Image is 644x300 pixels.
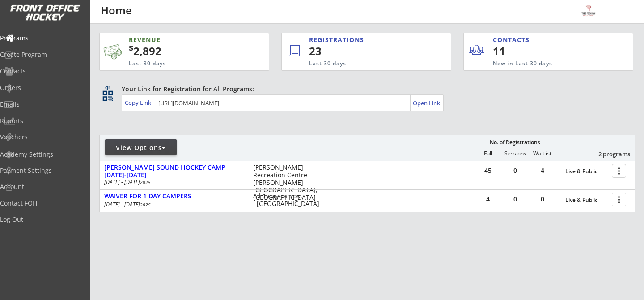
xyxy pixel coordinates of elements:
[612,164,626,178] button: more_vert
[529,196,556,202] div: 0
[105,143,177,152] div: View Options
[129,60,228,68] div: Last 30 days
[129,43,133,53] sup: $
[475,196,501,202] div: 4
[129,35,228,44] div: REVENUE
[502,150,529,157] div: Sessions
[125,99,153,107] div: Copy Link
[493,43,548,59] div: 11
[253,164,323,201] div: [PERSON_NAME] Recreation Centre [PERSON_NAME][GEOGRAPHIC_DATA], [GEOGRAPHIC_DATA]
[529,150,555,157] div: Waitlist
[101,89,114,103] button: qr_code
[413,97,441,109] a: Open Link
[253,193,323,208] div: All 1 day camps , [GEOGRAPHIC_DATA]
[122,85,607,94] div: Your Link for Registration for All Programs:
[529,167,556,174] div: 4
[612,193,626,206] button: more_vert
[493,60,591,68] div: New in Last 30 days
[104,193,244,200] div: WAIVER FOR 1 DAY CAMPERS
[104,180,241,185] div: [DATE] - [DATE]
[309,43,421,59] div: 23
[475,150,501,157] div: Full
[309,60,414,68] div: Last 30 days
[475,167,501,174] div: 45
[140,179,151,185] em: 2025
[129,43,241,59] div: 2,892
[104,164,244,179] div: [PERSON_NAME] SOUND HOCKEY CAMP [DATE]-[DATE]
[309,35,411,44] div: REGISTRATIONS
[413,99,441,107] div: Open Link
[104,202,241,207] div: [DATE] - [DATE]
[584,150,630,158] div: 2 programs
[487,139,542,146] div: No. of Registrations
[502,196,529,202] div: 0
[493,35,534,44] div: CONTACTS
[102,85,113,90] div: qr
[502,167,529,174] div: 0
[565,168,607,175] div: Live & Public
[140,201,151,208] em: 2025
[565,197,607,203] div: Live & Public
